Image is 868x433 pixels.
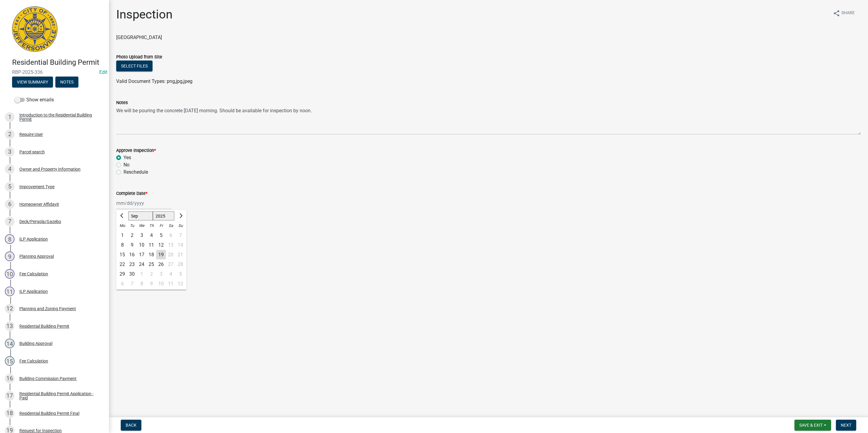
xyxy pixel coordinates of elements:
[836,420,856,431] button: Next
[5,304,15,313] div: 12
[19,150,45,154] div: Parcel search
[127,231,137,240] div: Tuesday, September 2, 2025
[117,250,127,260] div: Monday, September 15, 2025
[19,359,48,363] div: Fee Calculation
[117,260,127,269] div: Monday, September 22, 2025
[121,420,141,431] button: Back
[117,240,127,250] div: Monday, September 8, 2025
[146,240,156,250] div: Thursday, September 11, 2025
[127,269,137,279] div: Tuesday, September 30, 2025
[146,279,156,289] div: 9
[146,260,156,269] div: Thursday, September 25, 2025
[146,221,156,231] div: Th
[117,279,127,289] div: 6
[5,164,15,174] div: 4
[137,231,146,240] div: Wednesday, September 3, 2025
[5,287,15,296] div: 11
[137,260,146,269] div: Wednesday, September 24, 2025
[19,341,52,346] div: Building Approval
[127,260,137,269] div: Tuesday, September 23, 2025
[12,80,53,85] wm-modal-confirm: Summary
[19,411,79,415] div: Residential Building Permit Final
[127,279,137,289] div: 7
[5,321,15,331] div: 13
[123,154,131,161] label: Yes
[19,324,69,328] div: Residential Building Permit
[116,197,172,209] input: mm/dd/yyyy
[828,7,860,19] button: shareShare
[5,217,15,226] div: 7
[146,231,156,240] div: Thursday, September 4, 2025
[176,221,185,231] div: Su
[5,147,15,157] div: 3
[156,240,166,250] div: 12
[19,272,48,276] div: Fee Calculation
[137,250,146,260] div: Wednesday, September 17, 2025
[127,231,137,240] div: 2
[156,260,166,269] div: 26
[137,260,146,269] div: 24
[794,420,831,431] button: Save & Exit
[123,169,148,176] label: Reschedule
[127,250,137,260] div: Tuesday, September 16, 2025
[137,250,146,260] div: 17
[137,279,146,289] div: 8
[146,279,156,289] div: Thursday, October 9, 2025
[19,202,59,206] div: Homeowner Affidavit
[5,339,15,348] div: 14
[5,408,15,418] div: 18
[156,231,166,240] div: 5
[156,221,166,231] div: Fr
[19,376,77,381] div: Building Commission Payment
[5,251,15,261] div: 9
[117,221,127,231] div: Mo
[19,428,62,433] div: Request for Inspection
[12,58,104,67] h4: Residential Building Permit
[116,101,128,105] label: Notes
[156,269,166,279] div: 3
[137,269,146,279] div: 1
[19,237,48,241] div: ILP Application
[55,77,78,87] button: Notes
[127,240,137,250] div: Tuesday, September 9, 2025
[5,391,15,401] div: 17
[19,392,99,400] div: Residential Building Permit Application - Paid
[153,212,175,221] select: Select year
[146,250,156,260] div: Thursday, September 18, 2025
[146,260,156,269] div: 25
[117,250,127,260] div: 15
[116,149,156,153] label: Approve Inspection
[116,7,173,22] h1: Inspection
[15,96,54,103] label: Show emails
[12,77,53,87] button: View Summary
[5,112,15,122] div: 1
[116,34,861,41] p: [GEOGRAPHIC_DATA]
[156,279,166,289] div: 10
[156,231,166,240] div: Friday, September 5, 2025
[833,10,840,17] i: share
[127,250,137,260] div: 16
[5,130,15,139] div: 2
[127,240,137,250] div: 9
[146,269,156,279] div: Thursday, October 2, 2025
[5,356,15,366] div: 15
[841,423,851,428] span: Next
[12,6,58,52] img: City of Jeffersonville, Indiana
[177,211,184,221] button: Next month
[55,80,78,85] wm-modal-confirm: Notes
[156,240,166,250] div: Friday, September 12, 2025
[19,167,81,171] div: Owner and Property Information
[116,61,153,71] button: Select files
[799,423,823,428] span: Save & Exit
[99,69,107,75] wm-modal-confirm: Edit Application Number
[116,78,192,84] span: Valid Document Types: png,jpg,jpeg
[116,55,162,59] label: Photo Upload from Site
[137,240,146,250] div: Wednesday, September 10, 2025
[126,423,136,428] span: Back
[19,254,54,258] div: Planning Approval
[156,279,166,289] div: Friday, October 10, 2025
[146,240,156,250] div: 11
[12,69,97,75] span: RBP-2025-336
[119,211,126,221] button: Previous month
[117,231,127,240] div: 1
